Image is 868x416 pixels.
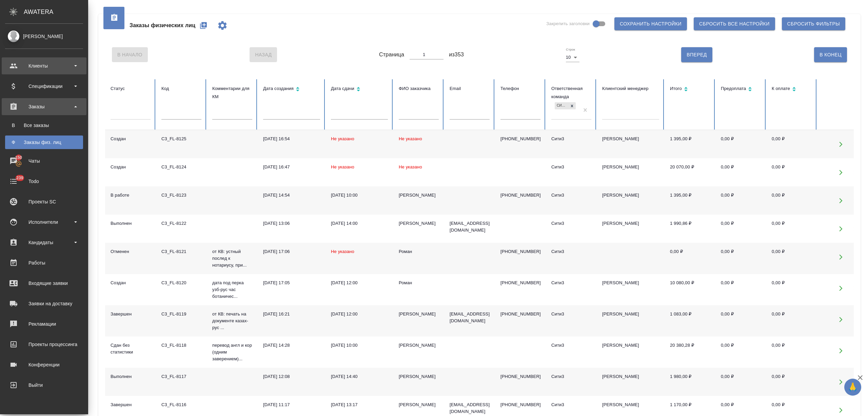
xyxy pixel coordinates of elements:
button: Удалить [848,281,862,295]
div: Телефон [500,85,540,93]
td: 0,00 ₽ [715,274,766,305]
div: [PERSON_NAME] [399,311,439,318]
div: [PERSON_NAME] [399,373,439,380]
td: 10 080,00 ₽ [665,274,715,305]
div: [DATE] 12:08 [263,373,320,380]
a: 150Чаты [2,152,86,169]
button: В Конец [814,47,847,62]
div: Email [450,85,490,93]
div: C3_FL-8123 [161,192,201,199]
div: Комментарии для КМ [212,85,252,101]
div: Выполнен [111,373,151,380]
td: [PERSON_NAME] [597,274,665,305]
td: 0,00 ₽ [766,305,817,337]
td: 0,00 ₽ [766,274,817,305]
div: [DATE] 16:21 [263,311,320,318]
a: Рекламации [2,315,86,332]
p: [EMAIL_ADDRESS][DOMAIN_NAME] [450,311,490,324]
button: Открыть [834,375,848,389]
a: 239Todo [2,173,86,190]
div: Сити3 [551,311,591,318]
button: Удалить [848,222,862,236]
p: [PHONE_NUMBER] [500,248,540,255]
button: Сбросить фильтры [782,17,845,30]
div: Выполнен [111,220,151,227]
a: Конференции [2,356,86,373]
div: C3_FL-8118 [161,342,201,349]
button: 🙏 [844,379,861,396]
div: [DATE] 12:00 [331,311,388,318]
div: ФИО заказчика [399,85,439,93]
div: Проекты SC [5,197,83,207]
button: Открыть [834,165,848,179]
div: Сортировка [331,85,388,94]
button: Создать [195,17,212,34]
button: Открыть [834,194,848,207]
td: 0,00 ₽ [715,337,766,368]
button: Удалить [848,250,862,264]
td: 1 980,00 ₽ [665,368,715,396]
div: C3_FL-8119 [161,311,201,318]
td: 20 380,28 ₽ [665,337,715,368]
div: C3_FL-8117 [161,373,201,380]
button: Открыть [834,344,848,358]
span: Страница [379,51,404,59]
td: [PERSON_NAME] [597,130,665,158]
div: Todo [5,176,83,186]
div: Сортировка [670,85,710,94]
div: Входящие заявки [5,278,83,288]
button: Открыть [834,312,848,326]
td: [PERSON_NAME] [597,368,665,396]
span: Не указано [331,136,354,141]
td: 0,00 ₽ [766,158,817,186]
p: [PHONE_NUMBER] [500,135,540,142]
div: [DATE] 12:00 [331,279,388,286]
p: [EMAIL_ADDRESS][DOMAIN_NAME] [450,401,490,415]
div: [DATE] 11:17 [263,401,320,408]
div: C3_FL-8124 [161,164,201,170]
td: [PERSON_NAME] [597,337,665,368]
td: 0,00 ₽ [715,130,766,158]
div: Создан [111,164,151,170]
div: C3_FL-8125 [161,135,201,142]
div: Роман [399,248,439,255]
td: 0,00 ₽ [715,368,766,396]
span: Сбросить все настройки [699,20,770,28]
p: дата под перка узб-рус час ботаничес... [212,279,252,300]
button: Открыть [834,250,848,264]
td: 0,00 ₽ [766,337,817,368]
td: 20 070,00 ₽ [665,158,715,186]
td: 0,00 ₽ [715,243,766,274]
div: Рекламации [5,319,83,329]
td: [PERSON_NAME] [597,158,665,186]
div: Все заказы [8,122,80,129]
div: Чаты [5,156,83,166]
button: Удалить [848,194,862,207]
span: В Конец [820,51,842,59]
td: [PERSON_NAME] [597,305,665,337]
div: Сити3 [555,102,568,109]
div: В работе [111,192,151,199]
div: [PERSON_NAME] [399,220,439,227]
div: [PERSON_NAME] [399,192,439,199]
div: [DATE] 10:00 [331,192,388,199]
div: Роман [399,279,439,286]
td: 1 395,00 ₽ [665,186,715,215]
td: [PERSON_NAME] [597,215,665,243]
button: Удалить [848,137,862,151]
div: Спецификации [5,81,83,91]
div: [DATE] 17:06 [263,248,320,255]
span: Закрепить заголовки [546,20,590,27]
div: [PERSON_NAME] [5,33,83,40]
td: 0,00 ₽ [766,243,817,274]
a: Выйти [2,377,86,394]
div: [DATE] 16:54 [263,135,320,142]
div: Статус [111,85,151,93]
div: Работы [5,258,83,268]
button: Удалить [848,375,862,389]
div: Ответственная команда [551,85,591,101]
div: Кандидаты [5,237,83,248]
div: Сити3 [551,135,591,142]
td: [PERSON_NAME] [597,186,665,215]
div: [DATE] 14:00 [331,220,388,227]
